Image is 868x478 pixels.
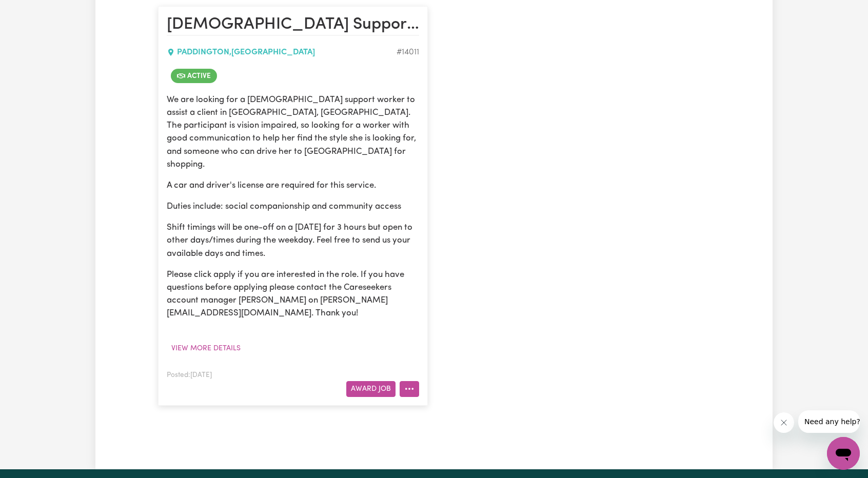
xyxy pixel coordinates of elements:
div: PADDINGTON , [GEOGRAPHIC_DATA] [167,46,397,58]
p: Shift timings will be one-off on a [DATE] for 3 hours but open to other days/times during the wee... [167,221,419,260]
span: Job is active [171,69,217,83]
span: Need any help? [6,7,62,15]
h2: Female Support Worker Needed For Community Access In Paddington, NSW [167,15,419,35]
p: We are looking for a [DEMOGRAPHIC_DATA] support worker to assist a client in [GEOGRAPHIC_DATA], [... [167,93,419,171]
button: View more details [167,341,245,356]
iframe: Message from company [798,410,860,433]
iframe: Button to launch messaging window [827,437,860,470]
p: A car and driver's license are required for this service. [167,179,419,192]
div: Job ID #14011 [397,46,419,58]
iframe: Close message [774,412,794,433]
button: More options [400,381,419,397]
span: Posted: [DATE] [167,372,212,379]
button: Award Job [346,381,396,397]
p: Duties include: social companionship and community access [167,200,419,213]
p: Please click apply if you are interested in the role. If you have questions before applying pleas... [167,268,419,320]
